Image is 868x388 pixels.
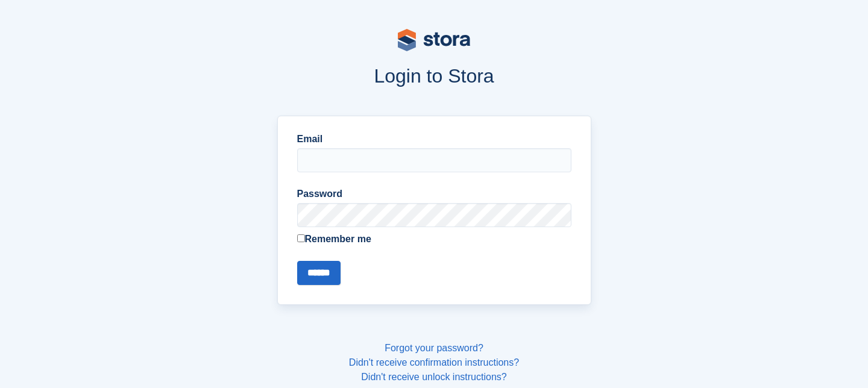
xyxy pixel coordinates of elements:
label: Password [297,187,571,201]
a: Didn't receive unlock instructions? [361,372,506,382]
img: stora-logo-53a41332b3708ae10de48c4981b4e9114cc0af31d8433b30ea865607fb682f29.svg [398,29,470,51]
input: Remember me [297,234,305,242]
label: Remember me [297,232,571,246]
a: Forgot your password? [385,343,483,353]
label: Email [297,132,571,146]
h1: Login to Stora [47,65,821,87]
a: Didn't receive confirmation instructions? [349,357,519,368]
